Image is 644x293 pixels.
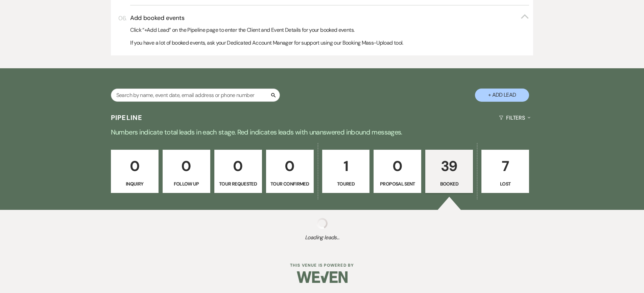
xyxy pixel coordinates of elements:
a: 0Tour Confirmed [266,150,314,193]
p: 0 [167,155,206,177]
p: Tour Confirmed [270,180,309,188]
p: Inquiry [115,180,154,188]
a: 0Inquiry [111,150,159,193]
button: Add booked events [130,14,529,22]
p: Follow Up [167,180,206,188]
p: 0 [115,155,154,177]
p: 0 [378,155,417,177]
a: 0Proposal Sent [374,150,421,193]
p: 7 [486,155,525,177]
p: If you have a lot of booked events, ask your Dedicated Account Manager for support using our Book... [130,39,529,47]
a: 7Lost [481,150,529,193]
p: Tour Requested [219,180,258,188]
p: Numbers indicate total leads in each stage. Red indicates leads with unanswered inbound messages. [79,127,566,138]
img: Weven Logo [297,265,348,289]
span: Loading leads... [32,234,612,242]
a: 1Toured [322,150,370,193]
button: + Add Lead [475,89,529,102]
p: 0 [270,155,309,177]
input: Search by name, event date, email address or phone number [111,89,280,102]
h3: Add booked events [130,14,185,22]
a: 39Booked [425,150,473,193]
p: Proposal Sent [378,180,417,188]
img: loading spinner [317,218,328,229]
p: Click “+Add Lead” on the Pipeline page to enter the Client and Event Details for your booked events. [130,26,529,34]
p: 0 [219,155,258,177]
h3: Pipeline [111,113,143,122]
p: 39 [430,155,469,177]
a: 0Follow Up [163,150,210,193]
p: Lost [486,180,525,188]
a: 0Tour Requested [214,150,262,193]
p: Booked [430,180,469,188]
p: 1 [327,155,365,177]
p: Toured [327,180,365,188]
button: Filters [496,109,533,127]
